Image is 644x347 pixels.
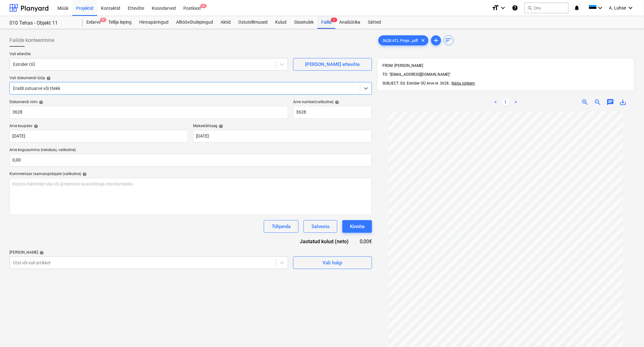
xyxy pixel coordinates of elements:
[502,98,510,106] a: Page 1 is your current page
[81,172,87,176] span: help
[271,16,290,29] a: Kulud
[492,4,499,12] i: format_size
[83,16,104,29] a: Eelarve9
[317,16,335,29] a: Failid6
[378,35,428,45] div: 3628 ATL Proje...pdf
[527,5,532,10] span: search
[335,16,364,29] a: Analüütika
[293,58,372,71] button: [PERSON_NAME] ettevõte
[200,4,207,8] span: 4
[172,16,217,29] a: Alltöövõtulepingud
[607,98,614,106] span: chat
[293,106,372,119] input: Arve number
[234,16,271,29] a: Ostutellimused
[104,16,135,29] a: Tellija leping
[293,100,372,105] div: Arve number (valikuline)
[359,238,372,245] div: 0,00€
[612,317,644,347] iframe: Chat Widget
[582,98,589,106] span: zoom_in
[619,98,627,106] span: save_alt
[594,98,602,106] span: zoom_out
[290,16,317,29] a: Sissetulek
[331,18,337,22] span: 6
[452,81,475,85] span: Näita rohkem
[524,3,569,13] button: Otsi
[100,18,106,22] span: 9
[272,222,291,231] div: Tühjenda
[512,4,518,12] i: Abikeskus
[217,124,223,128] span: help
[512,98,520,106] a: Next page
[290,238,359,245] div: Jaotatud kulud (neto)
[83,16,104,29] div: Eelarve
[574,4,580,12] i: notifications
[32,124,38,128] span: help
[264,220,298,233] button: Tühjenda
[45,76,51,80] span: help
[419,37,427,44] span: clear
[342,220,372,233] button: Kinnita
[9,154,372,167] input: Arve kogusumma (netokulu, valikuline)
[382,81,449,85] span: SUBJECT: Ed: Estrider OÜ Arve nr. 3628
[9,124,188,129] div: Arve kuupäev
[38,100,43,104] span: help
[9,76,372,81] div: Vali dokumendi tüüp
[445,37,452,44] span: sort
[9,106,288,119] input: Dokumendi nimi
[609,5,626,10] span: A. Luhse
[9,172,372,177] div: Kommentaar raamatupidajale (valikuline)
[449,81,475,85] span: ...
[379,38,422,43] span: 3628 ATL Proje...pdf
[9,148,372,154] p: Arve kogusumma (netokulu, valikuline)
[612,317,644,347] div: Vestlusvidin
[293,256,372,269] button: Vali hulgi
[432,37,440,44] span: add
[382,72,451,77] span: TO: "[EMAIL_ADDRESS][DOMAIN_NAME]"
[317,16,335,29] div: Failid
[9,100,288,105] div: Dokumendi nimi
[193,130,372,143] input: Tähtaega pole määratud
[350,222,364,231] div: Kinnita
[9,52,288,58] p: Vali ettevõte
[492,98,499,106] a: Previous page
[597,4,604,12] i: keyboard_arrow_down
[627,4,635,12] i: keyboard_arrow_down
[304,220,337,233] button: Salvesta
[305,60,360,68] div: [PERSON_NAME] ettevõte
[311,222,329,231] div: Salvesta
[322,259,342,267] div: Vali hulgi
[382,63,423,68] span: FROM: [PERSON_NAME]
[9,20,75,26] div: 010 Tehas - Objekt 11
[9,130,188,143] input: Arve kuupäeva pole määratud.
[364,16,385,29] a: Sätted
[135,16,172,29] a: Hinnapäringud
[334,100,339,104] span: help
[499,4,507,12] i: keyboard_arrow_down
[217,16,234,29] a: Aktid
[9,250,288,255] div: [PERSON_NAME]
[9,37,54,44] span: Failide konteerimine
[193,124,372,129] div: Maksetähtaeg
[38,250,44,255] span: help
